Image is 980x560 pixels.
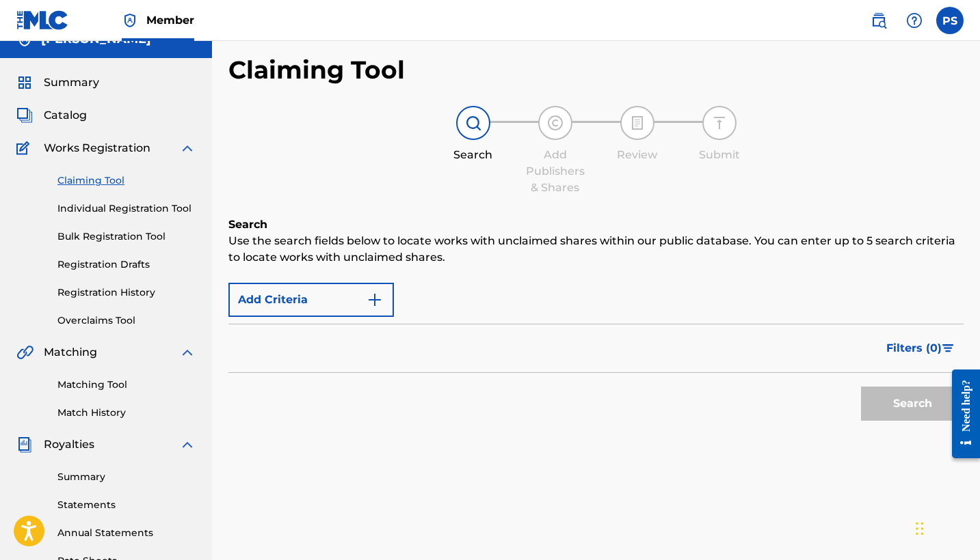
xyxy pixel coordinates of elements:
span: Royalties [44,436,94,453]
div: Review [603,147,672,163]
span: Member [146,12,194,28]
img: step indicator icon for Submit [711,115,728,131]
button: Filters (0) [878,331,964,365]
img: step indicator icon for Review [629,115,646,131]
div: Add Publishers & Shares [521,147,590,196]
iframe: Resource Center [942,358,980,471]
iframe: Chat Widget [912,494,980,560]
span: Works Registration [44,140,150,156]
img: 9d2ae6d4665cec9f34b9.svg [367,292,383,308]
a: Registration Drafts [57,257,196,272]
a: Public Search [865,7,892,34]
button: Add Criteria [228,283,394,317]
img: Catalog [16,107,33,124]
a: Individual Registration Tool [57,201,196,216]
img: Matching [16,344,34,361]
p: Use the search fields below to locate works with unclaimed shares within our public database. You... [228,233,964,266]
a: SummarySummary [16,74,99,91]
img: search [871,12,887,29]
a: Claiming Tool [57,173,196,188]
div: Drag [916,508,924,549]
img: step indicator icon for Search [465,115,481,131]
h2: Claiming Tool [228,55,405,85]
span: Summary [44,74,99,91]
img: expand [179,344,196,361]
div: Help [901,7,928,34]
span: Matching [44,344,97,361]
img: Works Registration [16,140,34,156]
img: Royalties [16,436,33,453]
img: MLC Logo [16,10,69,30]
img: help [906,12,923,29]
a: Summary [57,470,196,484]
a: Matching Tool [57,378,196,392]
div: Search [439,147,507,163]
img: Top Rightsholder [122,12,138,29]
form: Search Form [228,276,964,428]
img: step indicator icon for Add Publishers & Shares [547,115,564,131]
a: Overclaims Tool [57,313,196,328]
h6: Search [228,216,964,233]
a: CatalogCatalog [16,107,87,124]
a: Bulk Registration Tool [57,229,196,244]
a: Statements [57,498,196,512]
img: filter [942,344,954,352]
a: Registration History [57,285,196,300]
span: Filters ( 0 ) [886,340,942,356]
div: User Menu [936,7,964,34]
div: Submit [685,147,754,163]
img: expand [179,140,196,156]
img: Summary [16,74,33,91]
a: Annual Statements [57,526,196,540]
img: expand [179,436,196,453]
span: Catalog [44,107,87,124]
a: Match History [57,406,196,420]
